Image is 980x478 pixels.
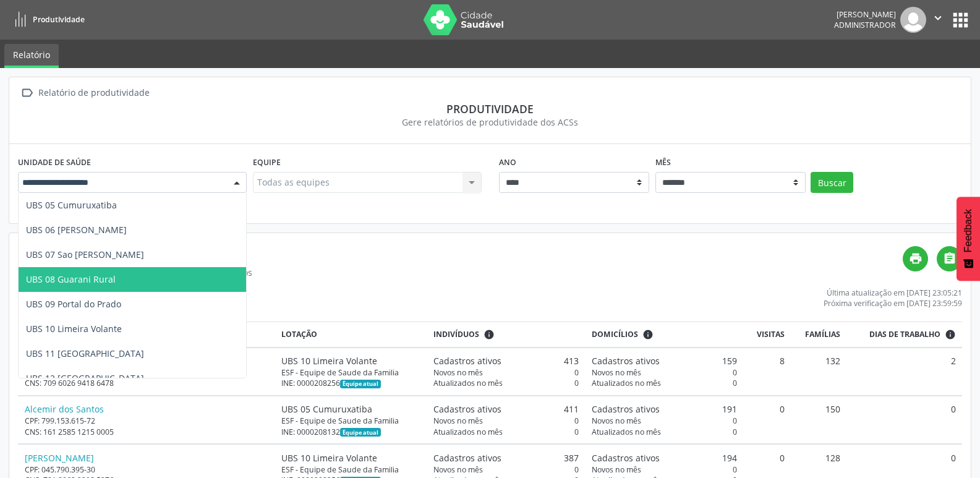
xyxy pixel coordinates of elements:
div: 413 [433,354,579,367]
span: UBS 09 Portal do Prado [26,298,121,310]
div: 0 [592,416,737,426]
div: INE: 0000208132 [281,427,420,437]
div: 194 [592,451,737,464]
label: Unidade de saúde [18,153,91,172]
span: Cadastros ativos [433,354,501,367]
div: UBS 05 Cumuruxatiba [281,403,420,416]
span: UBS 12 [GEOGRAPHIC_DATA] [26,372,144,384]
span: UBS 05 Cumuruxatiba [26,199,117,211]
div: Próxima verificação em [DATE] 23:59:59 [824,298,962,309]
div: CPF: 045.790.395-30 [25,464,269,475]
i: Dias em que o(a) ACS fez pelo menos uma visita, ou ficha de cadastro individual ou cadastro domic... [945,329,956,340]
div: UBS 10 Limeira Volante [281,451,420,464]
h4: Relatório de produtividade [18,246,903,262]
span: UBS 07 Sao [PERSON_NAME] [26,249,144,260]
span: Novos no mês [592,464,641,475]
label: Ano [499,153,516,172]
th: Lotação [275,322,427,348]
a: Alcemir dos Santos [25,403,104,415]
i: <div class="text-left"> <div> <strong>Cadastros ativos:</strong> Cadastros que estão vinculados a... [484,329,495,340]
span: Cadastros ativos [433,403,501,416]
div: Última atualização em [DATE] 23:05:21 [824,288,962,298]
span: Novos no mês [433,367,483,378]
div: ESF - Equipe de Saude da Familia [281,416,420,426]
a: Produtividade [9,9,85,30]
span: Novos no mês [592,416,641,426]
th: Visitas [744,322,791,348]
a:  Relatório de produtividade [18,84,151,102]
span: Cadastros ativos [592,354,660,367]
span: Cadastros ativos [433,451,501,464]
div: Somente agentes ativos no mês selecionado são listados [18,266,903,279]
span: Atualizados no mês [592,427,661,437]
span: UBS 06 [PERSON_NAME] [26,224,127,236]
button: apps [950,9,971,31]
div: Relatório de produtividade [36,84,151,102]
span: Cadastros ativos [592,403,660,416]
span: Produtividade [33,14,85,25]
div: 0 [433,464,579,475]
div: 0 [592,367,737,378]
span: Cadastros ativos [592,451,660,464]
span: Atualizados no mês [433,378,503,388]
span: Novos no mês [433,416,483,426]
i: print [909,252,922,265]
a: print [903,246,928,271]
a: Relatório [4,44,59,68]
div: 0 [433,427,579,437]
div: INE: 0000208256 [281,378,420,388]
span: Esta é a equipe atual deste Agente [340,428,380,437]
div: CPF: 799.153.615-72 [25,416,269,426]
div: 191 [592,403,737,416]
div: ESF - Equipe de Saude da Familia [281,367,420,378]
button: Buscar [811,172,853,193]
i:  [943,252,957,265]
div: UBS 10 Limeira Volante [281,354,420,367]
td: 2 [846,348,962,396]
i:  [931,11,945,25]
span: UBS 11 [GEOGRAPHIC_DATA] [26,348,144,359]
td: 8 [744,348,791,396]
div: 0 [433,367,579,378]
i: <div class="text-left"> <div> <strong>Cadastros ativos:</strong> Cadastros que estão vinculados a... [642,329,654,340]
div: 0 [592,464,737,475]
span: Administrador [834,20,896,30]
div: 0 [592,378,737,388]
label: Equipe [253,153,281,172]
div: ESF - Equipe de Saude da Familia [281,464,420,475]
span: Feedback [963,209,974,252]
span: Indivíduos [433,329,479,340]
div: 0 [592,427,737,437]
td: 132 [791,348,846,396]
div: Gere relatórios de produtividade dos ACSs [18,116,962,129]
a: [PERSON_NAME] [25,452,94,464]
a:  [937,246,962,271]
td: 150 [791,396,846,444]
span: Esta é a equipe atual deste Agente [340,380,380,388]
img: img [900,7,926,33]
div: CNS: 709 6026 9418 6478 [25,378,269,388]
span: Novos no mês [433,464,483,475]
div: 159 [592,354,737,367]
div: Produtividade [18,102,962,116]
span: Novos no mês [592,367,641,378]
button:  [926,7,950,33]
span: Dias de trabalho [869,329,940,340]
div: 0 [433,416,579,426]
span: UBS 10 Limeira Volante [26,323,122,335]
i:  [18,84,36,102]
span: Domicílios [592,329,638,340]
div: 387 [433,451,579,464]
div: CNS: 161 2585 1215 0005 [25,427,269,437]
span: Atualizados no mês [433,427,503,437]
td: 0 [744,396,791,444]
span: UBS 08 Guarani Rural [26,273,116,285]
div: 0 [433,378,579,388]
div: [PERSON_NAME] [834,9,896,20]
button: Feedback - Mostrar pesquisa [957,197,980,281]
th: Famílias [791,322,846,348]
span: Atualizados no mês [592,378,661,388]
td: 0 [846,396,962,444]
div: 411 [433,403,579,416]
label: Mês [655,153,671,172]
